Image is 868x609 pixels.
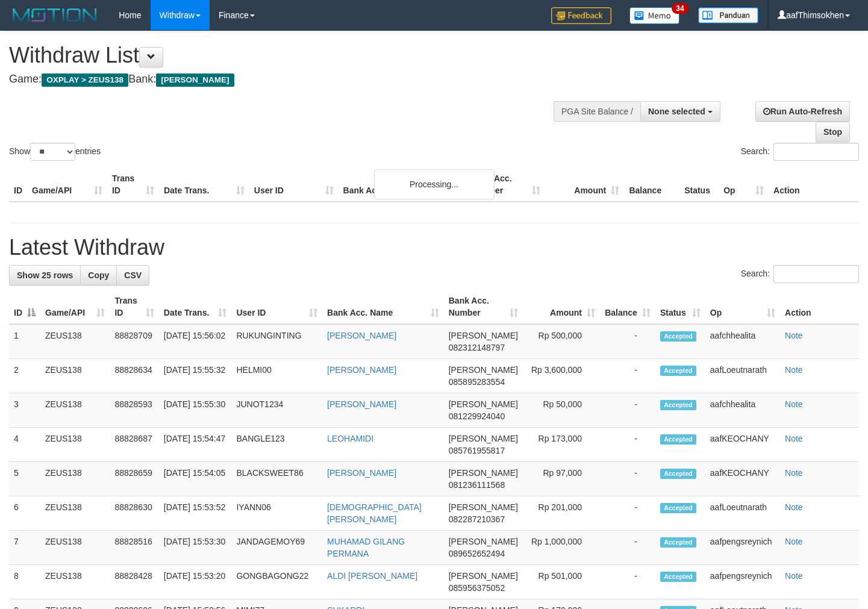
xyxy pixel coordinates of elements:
[231,393,322,428] td: JUNOT1234
[444,290,523,324] th: Bank Acc. Number: activate to sort column ascending
[110,462,158,496] td: 88828659
[660,503,696,513] span: Accepted
[600,290,655,324] th: Balance: activate to sort column ascending
[9,265,81,286] a: Show 25 rows
[785,399,803,409] a: Note
[719,167,769,202] th: Op
[40,462,110,496] td: ZEUS138
[159,290,232,324] th: Date Trans.: activate to sort column ascending
[9,359,40,393] td: 2
[159,462,232,496] td: [DATE] 15:54:05
[327,399,396,409] a: [PERSON_NAME]
[600,565,655,599] td: -
[523,324,600,359] td: Rp 500,000
[545,167,624,202] th: Amount
[42,73,128,87] span: OXPLAY > ZEUS138
[523,290,600,324] th: Amount: activate to sort column ascending
[705,462,780,496] td: aafKEOCHANY
[785,365,803,375] a: Note
[339,167,467,202] th: Bank Acc. Name
[523,359,600,393] td: Rp 3,600,000
[600,428,655,462] td: -
[660,469,696,479] span: Accepted
[110,359,158,393] td: 88828634
[9,73,567,86] h4: Game: Bank:
[156,73,234,87] span: [PERSON_NAME]
[449,549,505,558] span: Copy 089652652494 to clipboard
[9,43,567,67] h1: Withdraw List
[769,167,859,202] th: Action
[785,502,803,512] a: Note
[449,446,505,455] span: Copy 085761955817 to clipboard
[773,265,859,283] input: Search:
[327,365,396,375] a: [PERSON_NAME]
[40,324,110,359] td: ZEUS138
[9,324,40,359] td: 1
[9,393,40,428] td: 3
[773,143,859,161] input: Search:
[554,101,640,122] div: PGA Site Balance /
[159,324,232,359] td: [DATE] 15:56:02
[159,565,232,599] td: [DATE] 15:53:20
[705,393,780,428] td: aafchhealita
[40,359,110,393] td: ZEUS138
[327,468,396,478] a: [PERSON_NAME]
[785,331,803,340] a: Note
[698,7,758,23] img: panduan.png
[551,7,611,24] img: Feedback.jpg
[523,565,600,599] td: Rp 501,000
[705,428,780,462] td: aafKEOCHANY
[449,571,518,581] span: [PERSON_NAME]
[449,480,505,490] span: Copy 081236111568 to clipboard
[116,265,149,286] a: CSV
[785,468,803,478] a: Note
[600,531,655,565] td: -
[449,365,518,375] span: [PERSON_NAME]
[80,265,117,286] a: Copy
[110,565,158,599] td: 88828428
[660,572,696,582] span: Accepted
[705,565,780,599] td: aafpengsreynich
[705,531,780,565] td: aafpengsreynich
[660,366,696,376] span: Accepted
[629,7,680,24] img: Button%20Memo.svg
[449,537,518,546] span: [PERSON_NAME]
[449,514,505,524] span: Copy 082287210367 to clipboard
[110,428,158,462] td: 88828687
[679,167,719,202] th: Status
[660,434,696,445] span: Accepted
[110,393,158,428] td: 88828593
[249,167,339,202] th: User ID
[600,462,655,496] td: -
[40,496,110,531] td: ZEUS138
[9,531,40,565] td: 7
[785,537,803,546] a: Note
[110,324,158,359] td: 88828709
[9,6,101,24] img: MOTION_logo.png
[159,167,249,202] th: Date Trans.
[523,462,600,496] td: Rp 97,000
[231,428,322,462] td: BANGLE123
[785,571,803,581] a: Note
[600,359,655,393] td: -
[741,265,859,283] label: Search:
[672,3,688,14] span: 34
[449,468,518,478] span: [PERSON_NAME]
[9,428,40,462] td: 4
[327,571,417,581] a: ALDI [PERSON_NAME]
[449,502,518,512] span: [PERSON_NAME]
[231,359,322,393] td: HELMI00
[9,565,40,599] td: 8
[600,324,655,359] td: -
[449,377,505,387] span: Copy 085895283554 to clipboard
[9,167,27,202] th: ID
[523,496,600,531] td: Rp 201,000
[40,393,110,428] td: ZEUS138
[705,324,780,359] td: aafchhealita
[17,270,73,280] span: Show 25 rows
[327,502,422,524] a: [DEMOGRAPHIC_DATA][PERSON_NAME]
[231,462,322,496] td: BLACKSWEET86
[159,359,232,393] td: [DATE] 15:55:32
[231,531,322,565] td: JANDAGEMOY69
[327,434,373,443] a: LEOHAMIDI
